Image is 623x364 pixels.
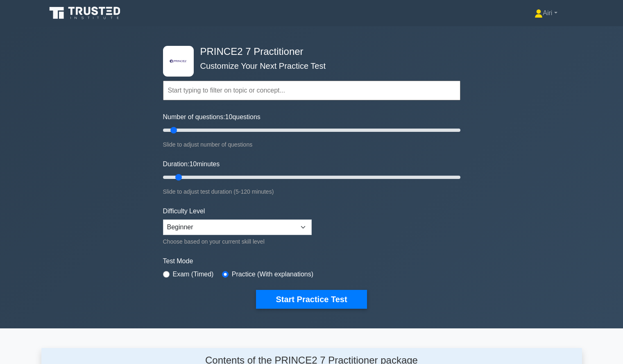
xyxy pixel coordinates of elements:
[256,290,367,309] button: Start Practice Test
[225,113,233,120] span: 10
[515,5,577,21] a: Airi
[197,46,420,58] h4: PRINCE2 7 Practitioner
[163,237,312,246] div: Choose based on your current skill level
[163,206,205,216] label: Difficulty Level
[163,159,220,169] label: Duration: minutes
[232,269,313,279] label: Practice (With explanations)
[173,269,214,279] label: Exam (Timed)
[189,161,197,167] span: 10
[163,140,460,149] div: Slide to adjust number of questions
[163,187,460,197] div: Slide to adjust test duration (5-120 minutes)
[163,256,460,266] label: Test Mode
[163,112,261,122] label: Number of questions: questions
[163,81,460,100] input: Start typing to filter on topic or concept...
